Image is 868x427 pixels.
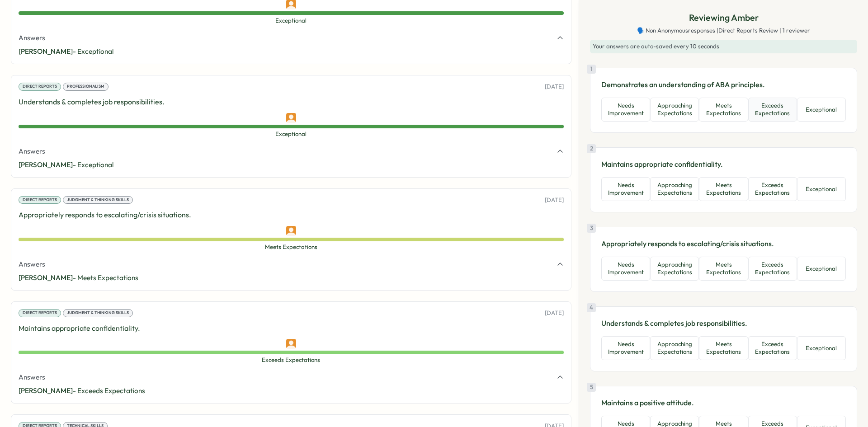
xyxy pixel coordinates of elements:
span: Answers [19,259,45,269]
div: 4 [587,303,596,312]
button: Exceeds Expectations [748,257,797,281]
img: Olivia Arellano [286,339,296,349]
div: Direct Reports [19,309,61,317]
span: Answers [19,146,45,156]
button: Approaching Expectations [650,177,699,201]
p: Understands & completes job responsibilities. [601,318,846,329]
div: Judgment & Thinking Skills [63,309,133,317]
p: [DATE] [545,83,564,91]
button: Exceptional [797,177,846,201]
p: Appropriately responds to escalating/crisis situations. [19,209,564,221]
button: Answers [19,146,564,156]
button: Approaching Expectations [650,98,699,122]
p: - Exceptional [19,160,564,170]
p: - Exceptional [19,47,564,56]
button: Needs Improvement [601,177,650,201]
span: Answers [19,33,45,43]
div: 5 [587,383,596,392]
p: Maintains appropriate confidentiality. [601,159,846,170]
div: Direct Reports [19,196,61,204]
button: Exceptional [797,336,846,360]
p: Reviewing Amber [689,11,759,25]
p: Maintains appropriate confidentiality. [19,323,564,334]
span: 🗣️ Non Anonymous responses | Direct Reports Review | 1 reviewer [637,27,810,35]
button: Exceeds Expectations [748,177,797,201]
button: Exceeds Expectations [748,98,797,122]
button: Approaching Expectations [650,336,699,360]
button: Exceptional [797,257,846,281]
div: 3 [587,224,596,233]
button: Meets Expectations [699,336,748,360]
p: - Meets Expectations [19,273,564,283]
span: Exceeds Expectations [19,356,564,364]
div: 2 [587,144,596,153]
span: Exceptional [19,130,564,138]
span: [PERSON_NAME] [19,160,73,169]
span: [PERSON_NAME] [19,47,73,56]
p: Understands & completes job responsibilities. [19,96,564,108]
button: Answers [19,33,564,43]
div: Judgment & Thinking Skills [63,196,133,204]
span: Meets Expectations [19,243,564,251]
button: Approaching Expectations [650,257,699,281]
button: Needs Improvement [601,336,650,360]
button: Meets Expectations [699,177,748,201]
p: [DATE] [545,309,564,317]
p: - Exceeds Expectations [19,386,564,396]
p: Appropriately responds to escalating/crisis situations. [601,238,846,249]
p: [DATE] [545,196,564,204]
button: Exceptional [797,98,846,122]
button: Meets Expectations [699,257,748,281]
div: 1 [587,65,596,74]
button: Exceeds Expectations [748,336,797,360]
p: Maintains a positive attitude. [601,397,846,408]
button: Answers [19,372,564,382]
button: Needs Improvement [601,98,650,122]
img: Olivia Arellano [286,226,296,236]
button: Meets Expectations [699,98,748,122]
span: Exceptional [19,17,564,25]
button: Needs Improvement [601,257,650,281]
div: Direct Reports [19,83,61,91]
span: [PERSON_NAME] [19,386,73,395]
span: [PERSON_NAME] [19,273,73,282]
div: Professionalism [63,83,108,91]
img: Olivia Arellano [286,113,296,123]
span: Your answers are auto-saved every 10 seconds [593,42,719,50]
button: Answers [19,259,564,269]
span: Answers [19,372,45,382]
p: Demonstrates an understanding of ABA principles. [601,79,846,90]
